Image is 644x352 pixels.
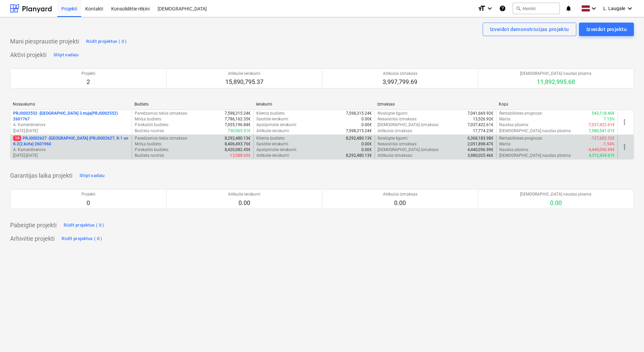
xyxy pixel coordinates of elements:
p: 0.00 [228,199,260,207]
p: 7,598,315.24€ [346,111,372,116]
p: Rentabilitātes prognoze : [499,136,543,141]
p: Atlikušās izmaksas : [378,128,413,134]
p: 7,055,196.84€ [225,122,251,128]
p: Naudas plūsma : [499,122,529,128]
p: 0.00€ [361,147,372,153]
p: Projekti [82,192,95,197]
div: 19PRJ0002627 -[GEOGRAPHIC_DATA] (PRJ0002627, K-1 un K-2(2.kārta) 2601960A. Kamerdinerovs[DATE]-[D... [13,136,129,159]
p: 8,292,480.13€ [346,136,372,141]
i: format_size [478,4,486,12]
p: -127,602.32€ [591,136,615,141]
p: PRJ0002552 - [GEOGRAPHIC_DATA] 3.māja(PRJ0002552) 2601767 [13,111,129,122]
p: 3,980,025.46€ [468,153,493,158]
div: Nosaukums [13,102,129,107]
div: PRJ0002552 -[GEOGRAPHIC_DATA] 3.māja(PRJ0002552) 2601767A. Kamerdinerovs[DATE]-[DATE] [13,111,129,134]
p: -7,037,422.61€ [588,122,615,128]
button: Izveidot demonstrācijas projektu [483,23,576,36]
p: -13,588.69€ [229,153,251,158]
p: [DEMOGRAPHIC_DATA] naudas plūsma : [499,153,572,158]
i: keyboard_arrow_down [486,4,494,12]
div: Izveidot demonstrācijas projektu [490,25,569,34]
div: Slēpt sadaļu [54,51,79,59]
iframe: Chat Widget [610,320,644,352]
p: [DEMOGRAPHIC_DATA] izmaksas : [378,122,439,128]
p: 8,406,493.76€ [225,141,251,147]
p: A. Kamerdinerovs [13,147,129,153]
p: Noslēgtie līgumi : [378,111,408,116]
p: 15,890,795.37 [225,78,263,86]
p: Projekti [82,71,95,77]
p: Atlikušie ienākumi : [256,153,290,158]
div: Rādīt projektus ( 0 ) [64,222,104,229]
p: 0.00 [383,199,417,207]
p: Budžeta novirze : [135,153,164,158]
p: Aktīvi projekti [10,51,46,59]
i: keyboard_arrow_down [626,4,634,12]
p: 13,526.92€ [473,116,493,122]
p: 4,312,454.67€ [589,153,615,158]
p: 730,965.51€ [228,128,251,134]
p: Atlikušās izmaksas [383,192,417,197]
p: Mērķa budžets : [135,116,162,122]
p: Pārskatīts budžets : [135,122,169,128]
p: Apstiprinātie ienākumi : [256,147,297,153]
p: Apstiprinātie ienākumi : [256,122,297,128]
span: L. Laugale [603,6,625,11]
p: -4,440,056.99€ [588,147,615,153]
p: 0.00€ [361,141,372,147]
p: [DEMOGRAPHIC_DATA] naudas plūsma [520,71,591,77]
p: 17,774.23€ [473,128,493,134]
p: [DATE] - [DATE] [13,128,129,134]
p: Mērķa budžets : [135,141,162,147]
div: Rādīt projektus ( 0 ) [62,235,102,243]
p: -1.54% [603,141,615,147]
p: 0 [82,199,95,207]
p: Garantijas laika projekti [10,172,72,180]
p: Naudas plūsma : [499,147,529,153]
p: [DEMOGRAPHIC_DATA] naudas plūsma [520,192,591,197]
div: Budžets [134,102,251,107]
p: Saistītie ienākumi : [256,116,289,122]
p: 7,598,315.24€ [225,111,251,116]
div: Izmaksas [377,102,493,107]
span: search [516,6,521,11]
p: Mani piespraustie projekti [10,37,79,46]
p: Nesaistītās izmaksas : [378,141,417,147]
p: Atlikušās izmaksas [383,71,417,77]
p: A. Kamerdinerovs [13,122,129,128]
p: 7,037,422.61€ [468,122,493,128]
button: Rādīt projektus ( 0 ) [62,220,106,231]
div: Kopā [499,102,615,107]
button: Meklēt [513,3,560,14]
p: Budžeta novirze : [135,128,164,134]
button: Slēpt sadaļu [78,170,106,181]
div: Izveidot projektu [586,25,626,34]
p: [DEMOGRAPHIC_DATA] naudas plūsma : [499,128,572,134]
i: notifications [565,4,572,12]
p: 8,292,480.13€ [225,136,251,141]
p: Klienta budžets : [256,136,285,141]
p: Marža : [499,141,511,147]
button: Slēpt sadaļu [52,50,80,60]
p: 4,440,056.99€ [468,147,493,153]
p: 3,997,799.69 [383,78,417,86]
p: 11,892,995.68 [520,78,591,86]
span: more_vert [620,118,629,126]
p: 8,420,082.45€ [225,147,251,153]
p: 7,041,669.92€ [468,111,493,116]
p: Paredzamās tiešās izmaksas : [135,136,188,141]
p: 0.00€ [361,116,372,122]
p: 2,051,898.47€ [468,141,493,147]
p: 7,786,162.35€ [225,116,251,122]
p: Noslēgtie līgumi : [378,136,408,141]
button: Rādīt projektus ( 0 ) [85,36,129,47]
p: PRJ0002627 - [GEOGRAPHIC_DATA] (PRJ0002627, K-1 un K-2(2.kārta) 2601960 [13,136,129,147]
p: [DATE] - [DATE] [13,153,129,158]
p: Nesaistītās izmaksas : [378,116,417,122]
p: Saistītie ienākumi : [256,141,289,147]
p: 0.00 [520,199,591,207]
button: Rādīt projektus ( 0 ) [60,233,104,244]
span: 19 [13,136,21,141]
p: 7,580,541.01€ [589,128,615,134]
